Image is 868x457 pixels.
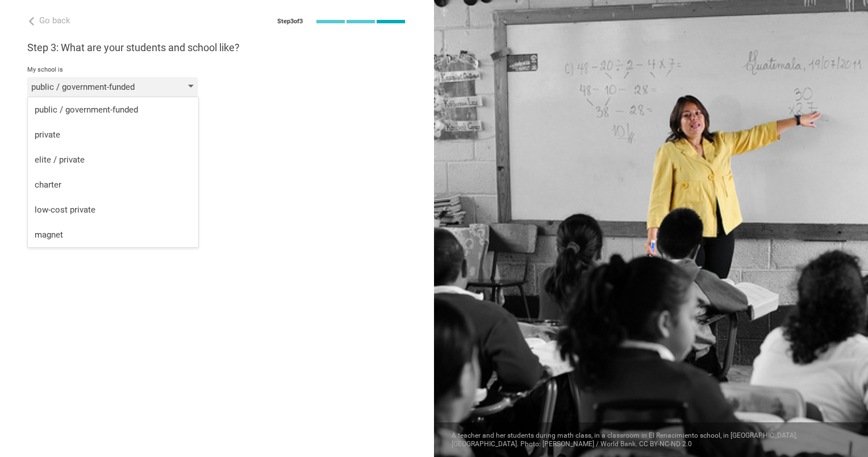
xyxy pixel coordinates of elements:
span: Go back [39,15,70,26]
div: Step 3 of 3 [277,18,303,26]
h3: Step 3: What are your students and school like? [27,41,407,55]
div: My school is [27,66,407,74]
div: A teacher and her students during math class, in a classroom in El Renacimiento school, in [GEOGR... [434,422,868,457]
div: public / government-funded [31,81,161,93]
